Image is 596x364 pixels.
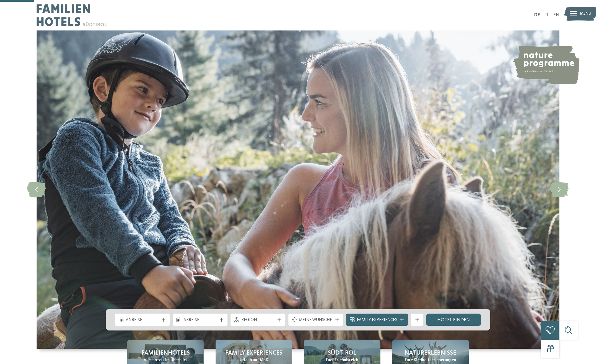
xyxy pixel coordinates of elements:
[580,11,591,17] span: Menü
[241,317,275,323] span: Region
[357,317,397,323] span: Family Experiences
[534,13,540,17] a: DE
[512,46,579,84] img: nature programme by Familienhotels Südtirol
[240,357,268,363] span: Urlaub auf Maß
[426,314,481,326] a: Hotel finden
[544,13,549,17] a: IT
[225,349,282,357] span: Family Experiences
[142,349,190,357] span: Familienhotels
[405,357,456,363] span: Eure Kindheitserinnerungen
[405,349,456,357] span: Naturerlebnisse
[183,317,217,323] span: Abreise
[144,357,188,363] span: Alle Hotels im Überblick
[328,349,356,357] span: Südtirol
[553,13,559,17] a: EN
[299,317,332,323] span: Meine Wünsche
[126,317,159,323] span: Anreise
[37,30,559,349] img: Familienhotels Südtirol: The happy family places
[326,357,358,363] span: Euer Erlebnisreich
